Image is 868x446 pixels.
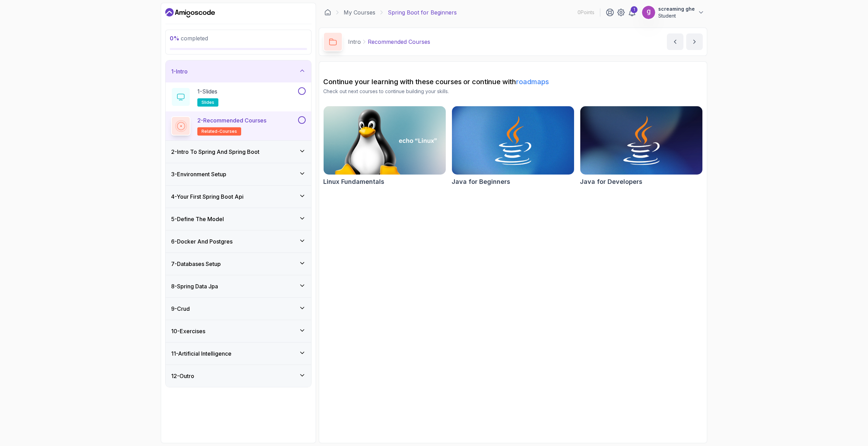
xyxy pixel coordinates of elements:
h3: 2 - Intro To Spring And Spring Boot [171,148,259,156]
h3: 12 - Outro [171,372,194,380]
p: Intro [348,38,361,46]
button: 12-Outro [166,365,311,387]
p: 2 - Recommended Courses [197,116,266,125]
button: 6-Docker And Postgres [166,230,311,252]
span: related-courses [201,129,237,134]
h3: 4 - Your First Spring Boot Api [171,192,244,201]
h2: Java for Developers [580,177,642,187]
img: Linux Fundamentals card [324,106,446,175]
button: 3-Environment Setup [166,163,311,185]
p: 1 - Slides [197,87,217,96]
button: 2-Intro To Spring And Spring Boot [166,141,311,163]
h3: 1 - Intro [171,67,188,76]
h3: 8 - Spring Data Jpa [171,282,218,290]
h3: 9 - Crud [171,305,190,313]
h3: 7 - Databases Setup [171,260,221,268]
button: user profile imagescreaming gheStudent [642,6,704,19]
h3: 5 - Define The Model [171,215,224,223]
h2: Continue your learning with these courses or continue with [323,77,703,87]
button: 9-Crud [166,298,311,320]
h3: 3 - Environment Setup [171,170,226,178]
button: previous content [667,33,683,50]
h2: Linux Fundamentals [323,177,384,187]
span: completed [170,35,208,42]
p: 0 Points [578,9,594,16]
a: roadmaps [516,78,549,86]
a: Java for Developers cardJava for Developers [580,106,703,187]
h3: 6 - Docker And Postgres [171,237,233,246]
a: 1 [628,8,636,17]
button: next content [686,33,703,50]
button: 1-Slidesslides [171,87,306,107]
span: 0 % [170,35,179,42]
button: 2-Recommended Coursesrelated-courses [171,116,306,136]
h2: Java for Beginners [452,177,510,187]
a: My Courses [344,8,375,17]
a: Dashboard [324,9,331,16]
p: Spring Boot for Beginners [388,8,457,17]
button: 8-Spring Data Jpa [166,275,311,297]
button: 1-Intro [166,60,311,82]
img: Java for Developers card [580,106,702,175]
h3: 11 - Artificial Intelligence [171,349,231,358]
img: Java for Beginners card [452,106,574,175]
img: user profile image [642,6,655,19]
button: 7-Databases Setup [166,253,311,275]
a: Dashboard [165,7,215,18]
a: Linux Fundamentals cardLinux Fundamentals [323,106,446,187]
h3: 10 - Exercises [171,327,205,335]
p: Student [658,12,695,19]
button: 5-Define The Model [166,208,311,230]
p: Recommended Courses [368,38,430,46]
button: 11-Artificial Intelligence [166,343,311,365]
div: 1 [631,6,638,13]
span: slides [201,100,214,105]
a: Java for Beginners cardJava for Beginners [452,106,574,187]
p: screaming ghe [658,6,695,12]
button: 10-Exercises [166,320,311,342]
button: 4-Your First Spring Boot Api [166,186,311,208]
p: Check out next courses to continue building your skills. [323,88,703,95]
